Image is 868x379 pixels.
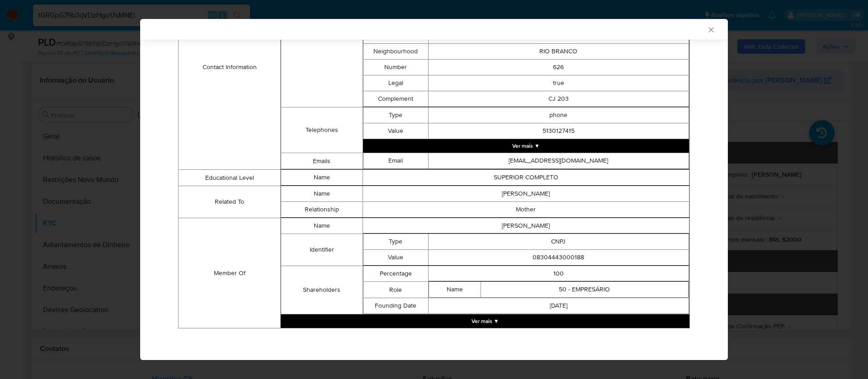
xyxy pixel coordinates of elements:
td: Name [281,186,363,202]
td: Type [363,234,428,250]
td: Name [429,282,481,298]
td: Neighbourhood [363,44,428,60]
td: Educational Level [179,170,281,186]
button: Fechar a janela [707,25,715,33]
td: 626 [428,60,689,75]
td: RIO BRANCO [428,44,689,60]
td: 08304443000188 [428,250,689,266]
td: Email [363,153,428,169]
td: Name [281,170,363,186]
td: CJ 203 [428,91,689,107]
td: Founding Date [363,298,428,314]
td: Legal [363,75,428,91]
td: [PERSON_NAME] [363,218,689,234]
td: Number [363,60,428,75]
td: Type [363,108,428,123]
td: Relationship [281,202,363,218]
td: phone [428,108,689,123]
td: Value [363,123,428,139]
td: SUPERIOR COMPLETO [363,170,689,186]
td: Identifier [281,234,363,266]
td: [DATE] [428,298,689,314]
td: Value [363,250,428,266]
td: Emails [281,153,363,169]
button: Expand array [281,314,689,328]
button: Expand array [363,139,689,153]
td: [PERSON_NAME] [363,186,689,202]
td: Mother [363,202,689,218]
td: Name [281,218,363,234]
td: 50 - EMPRESÁRIO [481,282,688,298]
td: Telephones [281,108,363,153]
td: 100 [428,266,689,282]
td: CNPJ [428,234,689,250]
div: closure-recommendation-modal [140,19,728,360]
td: Shareholders [281,266,363,314]
td: Percentage [363,266,428,282]
td: 5130127415 [428,123,689,139]
td: true [428,75,689,91]
td: Role [363,282,428,298]
td: Complement [363,91,428,107]
td: Related To [179,186,281,218]
td: Member Of [179,218,281,328]
td: [EMAIL_ADDRESS][DOMAIN_NAME] [428,153,689,169]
